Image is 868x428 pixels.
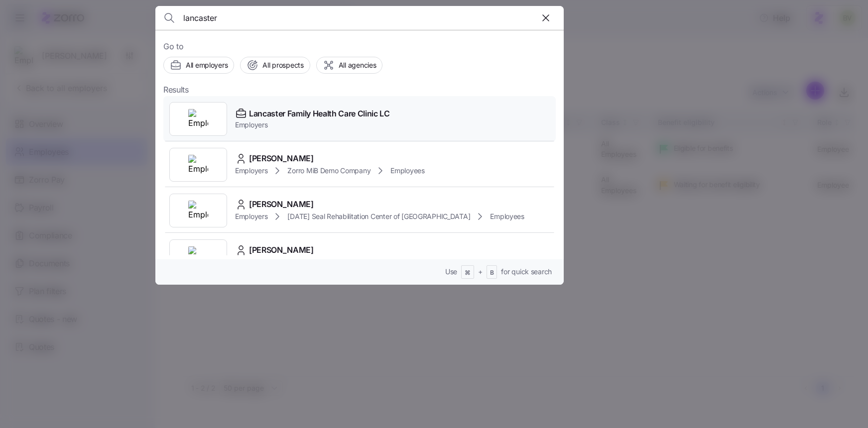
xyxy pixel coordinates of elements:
[240,57,310,74] button: All prospects
[163,57,234,74] button: All employers
[262,60,303,70] span: All prospects
[235,166,267,176] span: Employers
[188,201,208,220] img: Employer logo
[445,267,457,277] span: Use
[490,212,524,221] span: Employees
[235,212,267,221] span: Employers
[339,60,376,70] span: All agencies
[490,269,494,277] span: B
[249,107,390,120] span: Lancaster Family Health Care Clinic LC
[163,40,556,53] span: Go to
[465,269,471,277] span: ⌘
[501,267,552,277] span: for quick search
[390,166,424,176] span: Employees
[249,244,314,256] span: [PERSON_NAME]
[163,84,189,96] span: Results
[287,212,470,221] span: [DATE] Seal Rehabilitation Center of [GEOGRAPHIC_DATA]
[188,155,208,175] img: Employer logo
[287,166,371,176] span: Zorro MiB Demo Company
[249,152,314,165] span: [PERSON_NAME]
[186,60,228,70] span: All employers
[478,267,483,277] span: +
[188,246,208,266] img: Employer logo
[316,57,383,74] button: All agencies
[188,109,208,129] img: Employer logo
[249,198,314,211] span: [PERSON_NAME]
[235,120,390,130] span: Employers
